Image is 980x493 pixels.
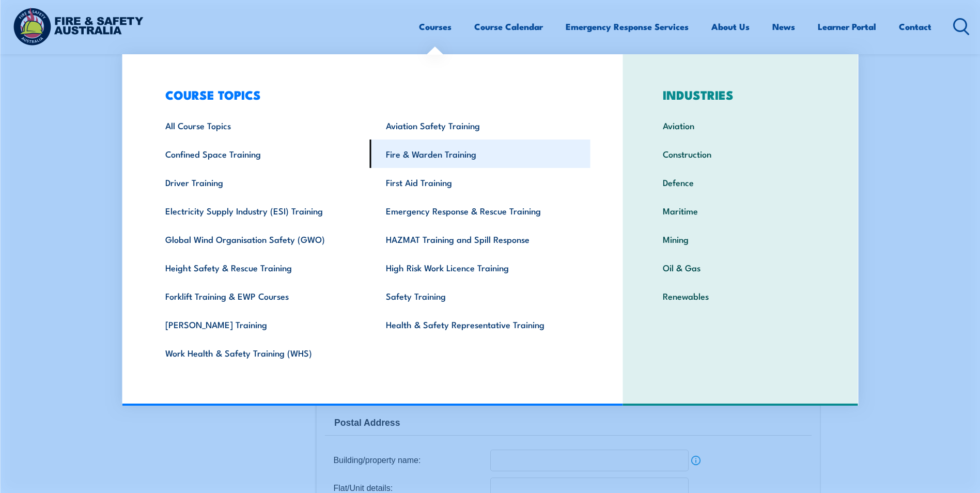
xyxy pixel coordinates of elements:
a: Electricity Supply Industry (ESI) Training [149,196,370,225]
a: Renewables [647,282,834,310]
a: Fire & Warden Training [370,140,590,168]
a: Emergency Response & Rescue Training [370,196,590,225]
a: Confined Space Training [149,140,370,168]
a: Emergency Response Services [566,13,689,40]
a: Aviation Safety Training [370,111,590,140]
a: High Risk Work Licence Training [370,253,590,282]
a: Oil & Gas [647,253,834,282]
a: Info [689,453,703,468]
a: Forklift Training & EWP Courses [149,282,370,310]
div: Postal Address [325,410,811,436]
a: About Us [711,13,750,40]
a: All Course Topics [149,111,370,140]
h3: COURSE TOPICS [149,87,590,102]
a: Construction [647,140,834,168]
a: Learner Portal [818,13,876,40]
a: Mining [647,225,834,253]
a: Driver Training [149,168,370,196]
a: News [772,13,795,40]
a: [PERSON_NAME] Training [149,310,370,338]
a: Global Wind Organisation Safety (GWO) [149,225,370,253]
a: Course Calendar [474,13,543,40]
h3: INDUSTRIES [647,87,834,102]
a: Defence [647,168,834,196]
div: Building/property name: [325,451,490,470]
a: HAZMAT Training and Spill Response [370,225,590,253]
a: Maritime [647,196,834,225]
a: Health & Safety Representative Training [370,310,590,338]
a: Aviation [647,111,834,140]
a: Height Safety & Rescue Training [149,253,370,282]
a: Courses [419,13,452,40]
a: Safety Training [370,282,590,310]
a: Work Health & Safety Training (WHS) [149,338,370,367]
a: Contact [899,13,931,40]
a: First Aid Training [370,168,590,196]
